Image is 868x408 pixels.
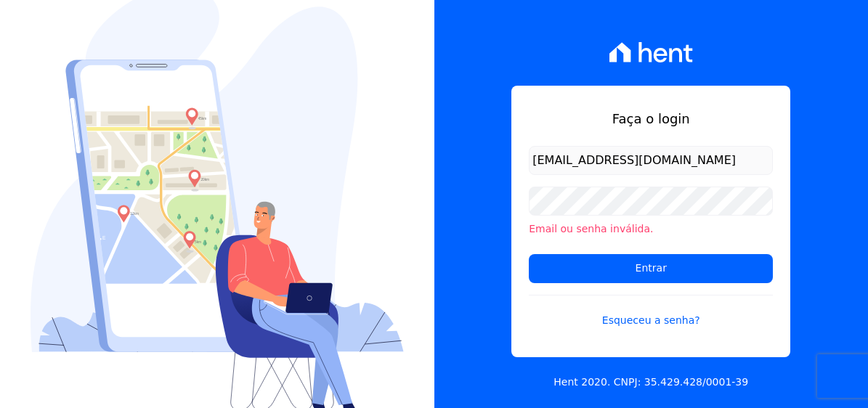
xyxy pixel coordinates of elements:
a: Esqueceu a senha? [529,295,773,328]
li: Email ou senha inválida. [529,221,773,237]
input: Entrar [529,254,773,283]
input: Email [529,146,773,175]
p: Hent 2020. CNPJ: 35.429.428/0001-39 [553,375,748,390]
h1: Faça o login [529,109,773,128]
